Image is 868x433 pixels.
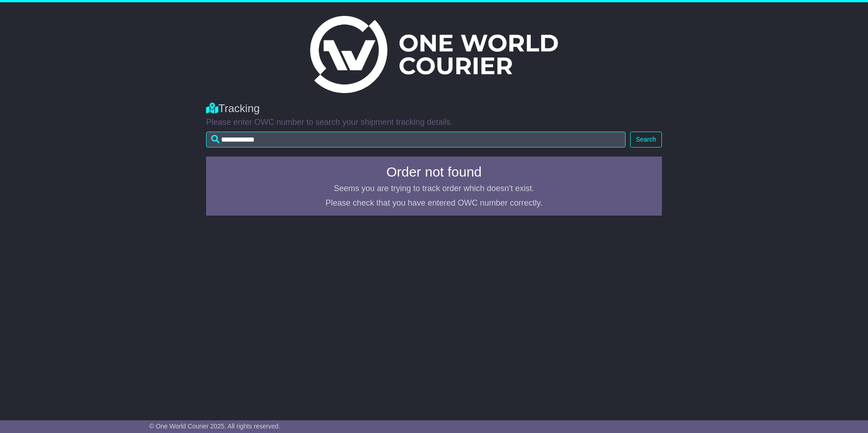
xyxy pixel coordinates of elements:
img: Light [310,16,558,93]
span: © One World Courier 2025. All rights reserved. [149,423,281,430]
h4: Order not found [212,164,656,179]
p: Seems you are trying to track order which doesn't exist. [212,184,656,194]
div: Tracking [206,102,662,115]
p: Please enter OWC number to search your shipment tracking details. [206,118,662,128]
button: Search [630,132,662,148]
p: Please check that you have entered OWC number correctly. [212,198,656,208]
